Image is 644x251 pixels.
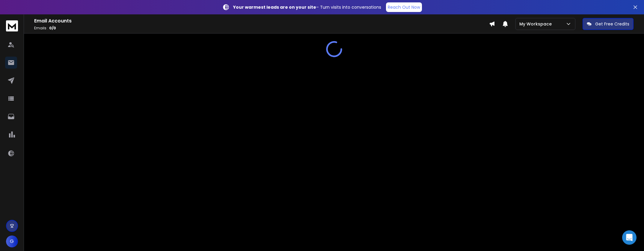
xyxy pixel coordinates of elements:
[386,2,422,12] a: Reach Out Now
[583,18,634,30] button: Get Free Credits
[519,21,554,27] p: My Workspace
[6,235,18,247] button: G
[233,4,316,10] strong: Your warmest leads are on your site
[233,4,381,10] p: – Turn visits into conversations
[622,230,637,245] div: Open Intercom Messenger
[34,26,489,31] p: Emails :
[595,21,629,27] p: Get Free Credits
[34,17,489,25] h1: Email Accounts
[388,4,420,10] p: Reach Out Now
[49,25,56,31] span: 0 / 0
[6,20,18,31] img: logo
